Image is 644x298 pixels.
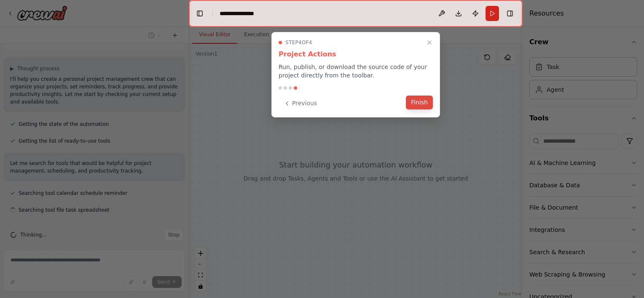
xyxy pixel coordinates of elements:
[279,49,433,59] h3: Project Actions
[279,96,322,110] button: Previous
[279,63,433,80] p: Run, publish, or download the source code of your project directly from the toolbar.
[424,37,435,48] button: Close walkthrough
[406,96,433,109] button: Finish
[285,39,312,46] span: Step 4 of 4
[194,8,206,19] button: Hide left sidebar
